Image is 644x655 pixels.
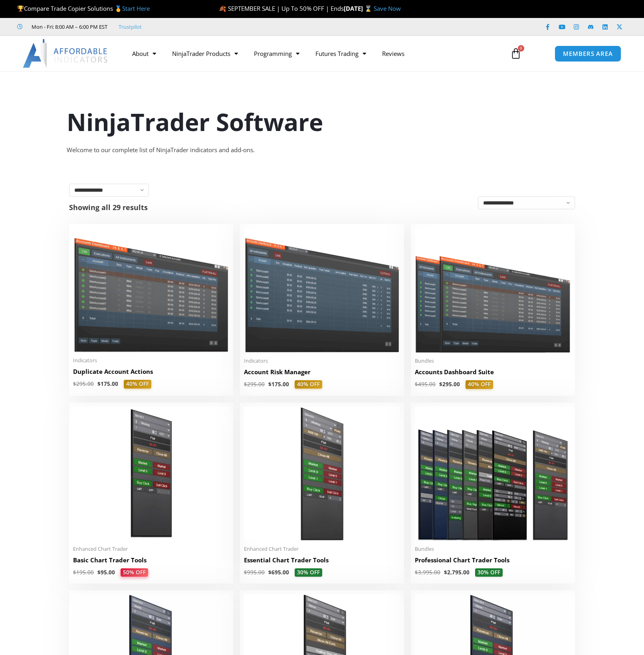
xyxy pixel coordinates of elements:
span: $ [73,569,76,576]
bdi: 295.00 [244,381,265,388]
span: 40% OFF [295,380,322,389]
bdi: 95.00 [97,569,115,576]
a: Account Risk Manager [244,368,400,380]
span: $ [244,569,247,576]
span: $ [244,381,247,388]
img: Account Risk Manager [244,228,400,352]
bdi: 2,795.00 [444,569,470,576]
h2: Accounts Dashboard Suite [415,368,571,376]
img: 🏆 [18,6,24,12]
bdi: 175.00 [97,380,118,387]
span: $ [415,569,418,576]
span: 30% OFF [475,568,503,577]
a: Duplicate Account Actions [73,367,229,380]
span: Indicators [244,357,400,364]
span: $ [73,380,76,387]
span: $ [444,569,447,576]
h2: Basic Chart Trader Tools [73,556,229,564]
a: Save Now [374,4,401,12]
a: About [124,44,164,63]
a: Basic Chart Trader Tools [73,556,229,568]
a: NinjaTrader Products [164,44,246,63]
span: MEMBERS AREA [563,51,613,57]
img: LogoAI | Affordable Indicators – NinjaTrader [23,39,109,68]
a: Professional Chart Trader Tools [415,556,571,568]
span: 30% OFF [295,568,322,577]
a: 0 [498,42,533,65]
h2: Professional Chart Trader Tools [415,556,571,564]
select: Shop order [478,196,575,209]
a: Start Here [122,4,150,12]
span: 0 [518,45,524,52]
span: $ [268,381,271,388]
a: Reviews [374,44,412,63]
strong: [DATE] ⌛ [344,4,374,12]
span: $ [97,569,101,576]
span: 40% OFF [466,380,493,389]
a: Trustpilot [119,22,142,32]
a: Programming [246,44,307,63]
span: Bundles [415,357,571,364]
bdi: 695.00 [268,569,289,576]
bdi: 295.00 [73,380,94,387]
img: ProfessionalToolsBundlePage [415,407,571,541]
img: BasicTools [73,407,229,541]
span: 🍂 SEPTEMBER SALE | Up To 50% OFF | Ends [219,4,344,12]
span: $ [439,381,442,388]
a: Accounts Dashboard Suite [415,368,571,380]
span: Enhanced Chart Trader [244,546,400,552]
span: $ [268,569,271,576]
nav: Menu [124,44,501,63]
h2: Account Risk Manager [244,368,400,376]
span: 50% OFF [121,568,148,577]
img: Accounts Dashboard Suite [415,228,571,353]
a: MEMBERS AREA [555,46,621,62]
bdi: 3,995.00 [415,569,440,576]
a: Essential Chart Trader Tools [244,556,400,568]
span: Mon - Fri: 8:00 AM – 6:00 PM EST [30,22,107,32]
div: Welcome to our complete list of NinjaTrader indicators and add-ons. [67,145,578,156]
span: Indicators [73,357,229,364]
a: Futures Trading [307,44,374,63]
p: Showing all 29 results [69,204,148,211]
img: Duplicate Account Actions [73,228,229,352]
span: Bundles [415,546,571,552]
bdi: 295.00 [439,381,460,388]
bdi: 195.00 [73,569,94,576]
bdi: 995.00 [244,569,265,576]
span: 40% OFF [124,380,151,389]
img: Essential Chart Trader Tools [244,407,400,541]
h2: Duplicate Account Actions [73,367,229,376]
bdi: 495.00 [415,381,436,388]
span: Enhanced Chart Trader [73,546,229,552]
h2: Essential Chart Trader Tools [244,556,400,564]
span: Compare Trade Copier Solutions 🥇 [17,4,150,12]
span: $ [97,380,101,387]
span: $ [415,381,418,388]
bdi: 175.00 [268,381,289,388]
h1: NinjaTrader Software [67,105,578,139]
